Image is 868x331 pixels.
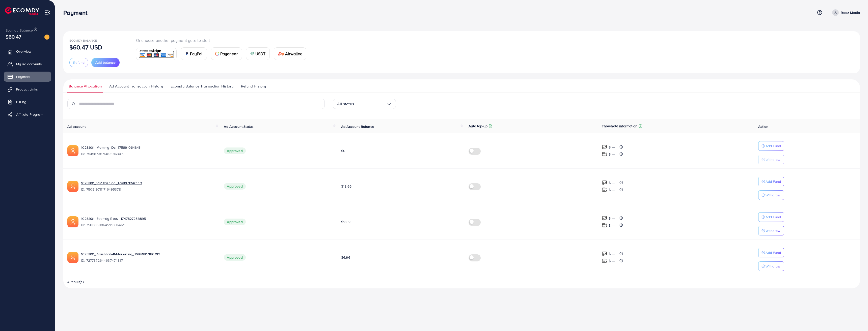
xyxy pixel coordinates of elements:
p: Withdraw [766,157,780,163]
a: cardUSDT [246,47,270,60]
span: ID: 7545873671483916305 [81,151,216,156]
img: card [138,48,175,59]
span: Approved [224,147,246,154]
p: Or choose another payment gate to start [136,37,310,43]
div: <span class='underline'>1028901_Ecomdy Rooz_1747827253895</span></br>7506860864591806465 [81,216,216,228]
span: $0 [341,148,345,153]
p: Withdraw [766,228,780,234]
span: Billing [16,99,26,104]
p: Auto top-up [469,123,487,129]
p: Add Fund [766,250,781,256]
span: Ad Account Status [224,124,254,129]
p: $60.47 USD [69,44,102,50]
span: $18.53 [341,219,351,224]
img: card [185,52,189,56]
a: Overview [4,46,51,56]
span: Refund History [241,83,266,89]
input: Search for option [354,100,387,108]
span: USDT [255,51,266,57]
button: Withdraw [758,261,784,271]
span: 4 result(s) [67,279,84,284]
span: Balance Allocation [69,83,102,89]
span: Ecomdy Balance Transaction History [171,83,233,89]
button: Add Fund [758,248,784,257]
a: 1028901_VIP Fashion_1748371246553 [81,180,142,186]
span: Approved [224,219,246,225]
img: ic-ads-acc.e4c84228.svg [67,252,78,263]
div: Search for option [333,99,396,109]
p: $ --- [609,222,615,228]
p: Add Fund [766,143,781,149]
span: $60.47 [6,33,21,40]
img: top-up amount [602,144,607,150]
a: Rooz Media [830,9,860,16]
span: Overview [16,49,31,54]
span: Payment [16,74,30,79]
span: Ecomdy Balance [69,38,97,43]
span: My ad accounts [16,62,42,67]
div: <span class='underline'>1028901_Mommy_Dc_1756910643411</span></br>7545873671483916305 [81,145,216,157]
p: $ --- [609,151,615,157]
img: top-up amount [602,152,607,157]
button: Add Fund [758,177,784,186]
a: card [136,48,177,60]
img: top-up amount [602,187,607,192]
p: Add Fund [766,178,781,185]
span: Refund [73,60,85,65]
img: top-up amount [602,223,607,228]
span: Ecomdy Balance [6,28,33,33]
span: All status [337,100,354,108]
p: $ --- [609,215,615,221]
span: Ad Account Balance [341,124,374,129]
img: card [278,52,284,56]
img: top-up amount [602,180,607,185]
a: 1028901_Ecomdy Rooz_1747827253895 [81,216,146,221]
span: Product Links [16,87,38,92]
img: menu [44,10,50,15]
img: top-up amount [602,216,607,221]
img: logo [5,7,39,15]
img: ic-ads-acc.e4c84228.svg [67,216,78,227]
img: card [250,52,254,56]
span: Action [758,124,768,129]
div: <span class='underline'>1028901_VIP Fashion_1748371246553</span></br>7509197111716495378 [81,180,216,192]
a: cardAirwallex [274,47,306,60]
span: ID: 7509197111716495378 [81,187,216,192]
button: Add Fund [758,141,784,151]
img: image [44,35,49,40]
p: Withdraw [766,263,780,269]
span: Approved [224,183,246,190]
img: card [215,52,219,56]
span: Affiliate Program [16,112,43,117]
button: Withdraw [758,226,784,235]
p: Rooz Media [841,10,860,16]
span: Payoneer [220,51,238,57]
p: Threshold information [602,123,637,129]
p: $ --- [609,251,615,257]
a: Affiliate Program [4,109,51,119]
span: Approved [224,254,246,261]
img: ic-ads-acc.e4c84228.svg [67,145,78,156]
button: Refund [69,58,88,67]
span: PayPal [190,51,203,57]
span: Ad account [67,124,86,129]
span: ID: 7506860864591806465 [81,222,216,227]
p: Add Fund [766,214,781,220]
p: $ --- [609,144,615,150]
span: Add balance [95,60,116,65]
a: cardPayPal [181,47,207,60]
img: top-up amount [602,251,607,256]
button: Add Fund [758,212,784,222]
span: ID: 7277372644637474817 [81,258,216,263]
a: 1028901_Alashhab-E-Marketing_1694395386739 [81,252,160,257]
h3: Payment [63,9,91,16]
span: Airwallex [285,51,302,57]
a: Product Links [4,84,51,94]
span: Ad Account Transaction History [109,83,163,89]
p: $ --- [609,187,615,193]
p: Withdraw [766,192,780,198]
button: Withdraw [758,190,784,200]
a: 1028901_Mommy_Dc_1756910643411 [81,145,142,150]
p: $ --- [609,258,615,264]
